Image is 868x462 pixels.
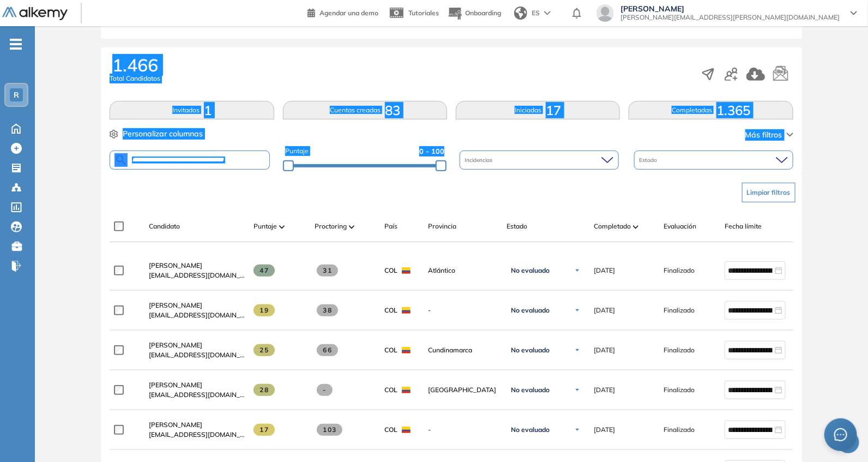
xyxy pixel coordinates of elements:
span: Más filtros [745,129,782,141]
button: Invitados1 [110,101,274,119]
span: No evaluado [511,266,550,275]
span: [DATE] [594,385,615,395]
span: No evaluado [511,306,550,315]
span: [PERSON_NAME] [149,421,202,429]
span: Estado [640,156,660,164]
button: Completadas1.365 [629,101,793,119]
span: [PERSON_NAME] [149,381,202,389]
span: [EMAIL_ADDRESS][DOMAIN_NAME] [149,271,245,280]
img: [missing "en.ARROW_ALT" translation] [279,225,285,229]
img: COL [402,267,411,274]
span: Evaluación [664,221,696,231]
button: Personalizar columnas [110,128,203,140]
img: world [514,7,527,20]
a: [PERSON_NAME] [149,261,245,271]
span: Agendar una demo [320,9,378,17]
span: Total Candidatos [110,74,160,83]
span: [GEOGRAPHIC_DATA] [428,385,498,395]
img: Ícono de flecha [574,347,581,353]
span: No evaluado [511,346,550,355]
span: No evaluado [511,386,550,394]
span: No evaluado [511,425,550,434]
span: [EMAIL_ADDRESS][DOMAIN_NAME] [149,350,245,360]
img: [missing "en.ARROW_ALT" translation] [349,225,354,229]
span: 103 [317,424,342,436]
span: Finalizado [664,305,695,315]
span: [PERSON_NAME][EMAIL_ADDRESS][PERSON_NAME][DOMAIN_NAME] [620,13,840,22]
img: COL [402,387,411,393]
span: 19 [254,304,275,316]
span: Estado [507,221,527,231]
img: COL [402,307,411,314]
span: COL [384,266,397,275]
a: Agendar una demo [308,5,378,19]
img: [missing "en.ARROW_ALT" translation] [633,225,638,229]
a: [PERSON_NAME] [149,420,245,430]
div: Incidencias [460,151,619,170]
span: Fecha límite [725,221,762,231]
span: [DATE] [594,305,615,315]
span: Atlántico [428,266,498,275]
img: SEARCH_ALT [114,153,128,167]
span: 17 [254,424,275,436]
span: [DATE] [594,345,615,355]
span: ES [532,8,540,18]
img: COL [402,347,411,353]
span: 0 - 100 [419,146,444,157]
span: Personalizar columnas [123,128,203,140]
span: Cundinamarca [428,345,498,355]
a: [PERSON_NAME] [149,301,245,310]
span: - [428,425,498,435]
span: Finalizado [664,425,695,435]
span: [PERSON_NAME] [620,4,840,13]
span: Puntaje [285,146,309,157]
span: Finalizado [664,385,695,395]
button: Onboarding [448,2,501,25]
div: Estado [634,151,793,170]
span: [DATE] [594,425,615,435]
span: Incidencias [465,156,495,164]
span: [DATE] [594,266,615,275]
a: [PERSON_NAME] [149,340,245,350]
button: Limpiar filtros [742,183,795,202]
span: Completado [594,221,631,231]
span: 1.466 [112,56,158,74]
img: COL [402,427,411,433]
img: Ícono de flecha [574,307,581,314]
img: Logo [2,7,68,21]
span: 38 [317,304,338,316]
span: 47 [254,265,275,277]
span: Provincia [428,221,456,231]
span: 28 [254,384,275,396]
span: Proctoring [315,221,347,231]
span: [EMAIL_ADDRESS][DOMAIN_NAME] [149,430,245,440]
span: País [384,221,397,231]
button: Más filtros [745,129,793,141]
img: Ícono de flecha [574,387,581,393]
span: [PERSON_NAME] [149,341,202,349]
img: Ícono de flecha [574,427,581,433]
span: message [834,428,847,441]
img: Ícono de flecha [574,267,581,274]
span: 31 [317,265,338,277]
span: Puntaje [254,221,277,231]
span: COL [384,345,397,355]
span: 66 [317,344,338,356]
span: COL [384,305,397,315]
span: - [317,384,333,396]
span: Onboarding [465,9,501,17]
span: R [14,91,19,99]
span: [PERSON_NAME] [149,301,202,309]
img: arrow [544,11,551,15]
span: 25 [254,344,275,356]
a: [PERSON_NAME] [149,380,245,390]
span: Tutoriales [408,9,439,17]
button: Cuentas creadas83 [283,101,447,119]
span: Finalizado [664,345,695,355]
span: [PERSON_NAME] [149,261,202,269]
span: Candidato [149,221,180,231]
span: [EMAIL_ADDRESS][DOMAIN_NAME] [149,310,245,320]
span: Finalizado [664,266,695,275]
span: [EMAIL_ADDRESS][DOMAIN_NAME] [149,390,245,400]
i: - [10,43,22,45]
